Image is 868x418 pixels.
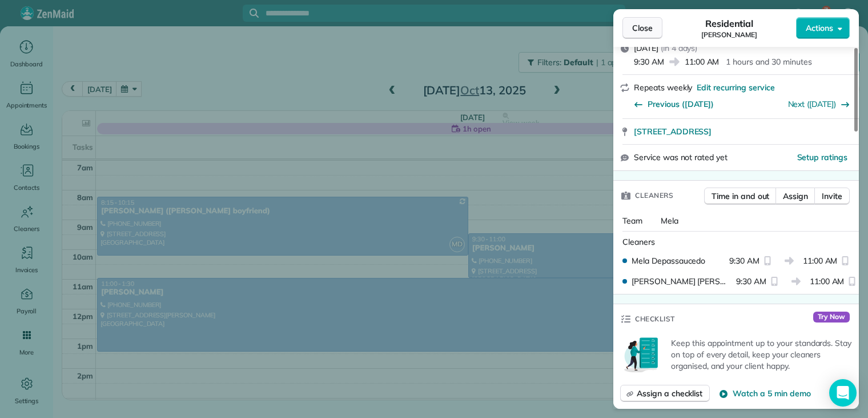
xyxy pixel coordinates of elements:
[806,22,833,34] span: Actions
[736,276,766,287] span: 9:30 AM
[810,276,845,287] span: 11:00 AM
[712,190,769,202] span: Time in and out
[797,152,848,163] button: Setup ratings
[632,22,653,34] span: Close
[814,188,850,205] button: Invite
[697,82,774,93] span: Edit recurring service
[635,190,673,201] span: Cleaners
[726,56,811,67] p: 1 hours and 30 minutes
[632,276,732,287] span: [PERSON_NAME] [PERSON_NAME]
[622,216,642,226] span: Team
[822,190,842,202] span: Invite
[729,255,759,266] span: 9:30 AM
[661,216,678,226] span: Mela
[733,388,810,399] span: Watch a 5 min demo
[620,385,710,402] button: Assign a checklist
[788,98,850,110] button: Next ([DATE])
[635,313,675,325] span: Checklist
[634,43,658,53] span: [DATE]
[637,388,702,399] span: Assign a checklist
[634,98,714,110] button: Previous ([DATE])
[719,388,810,399] button: Watch a 5 min demo
[648,98,714,110] span: Previous ([DATE])
[634,126,852,137] a: [STREET_ADDRESS]
[813,312,850,323] span: Try Now
[788,99,837,109] a: Next ([DATE])
[803,255,838,266] span: 11:00 AM
[634,56,664,67] span: 9:30 AM
[634,152,728,164] span: Service was not rated yet
[622,237,655,247] span: Cleaners
[797,152,848,162] span: Setup ratings
[671,337,852,372] p: Keep this appointment up to your standards. Stay on top of every detail, keep your cleaners organ...
[775,188,815,205] button: Assign
[632,255,705,266] span: Mela Depassaucedo
[685,56,720,67] span: 11:00 AM
[704,188,777,205] button: Time in and out
[829,379,857,407] div: Open Intercom Messenger
[783,190,808,202] span: Assign
[705,17,754,30] span: Residential
[634,82,692,93] span: Repeats weekly
[701,30,757,39] span: [PERSON_NAME]
[661,43,698,53] span: ( in 4 days )
[622,17,662,39] button: Close
[634,126,712,137] span: [STREET_ADDRESS]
